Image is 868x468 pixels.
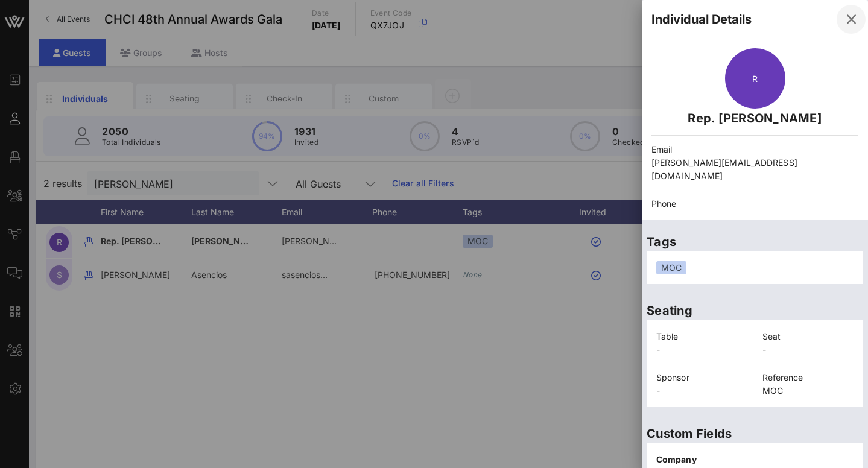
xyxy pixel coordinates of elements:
[647,301,863,320] p: Seating
[656,330,748,343] p: Table
[752,74,758,84] span: R
[651,197,858,210] p: Phone
[762,343,854,356] p: -
[651,109,858,128] p: Rep. [PERSON_NAME]
[651,10,752,28] div: Individual Details
[656,343,748,356] p: -
[762,330,854,343] p: Seat
[762,384,854,397] p: MOC
[656,261,686,274] div: MOC
[647,232,863,251] p: Tags
[647,424,863,443] p: Custom Fields
[656,371,748,384] p: Sponsor
[651,143,858,156] p: Email
[656,384,748,397] p: -
[656,453,854,466] p: Company
[651,156,858,183] p: [PERSON_NAME][EMAIL_ADDRESS][DOMAIN_NAME]
[762,371,854,384] p: Reference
